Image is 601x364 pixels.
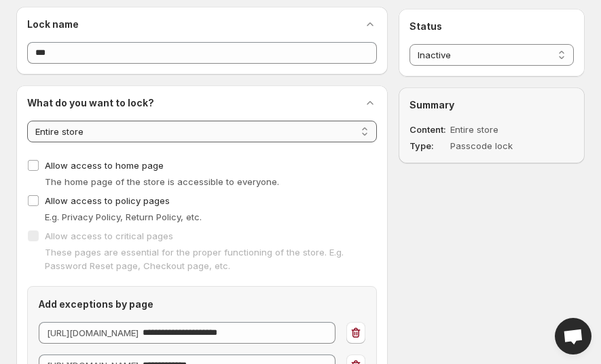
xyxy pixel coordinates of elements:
[45,230,173,241] span: Allow access to critical pages
[27,96,154,110] h2: What do you want to lock?
[450,139,541,153] dd: Passcode lock
[45,176,279,187] span: The home page of the store is accessible to everyone.
[409,20,574,33] h2: Status
[47,327,139,338] span: [URL][DOMAIN_NAME]
[45,160,164,171] span: Allow access to home page
[39,298,365,311] h2: Add exceptions by page
[409,139,448,153] dt: Type :
[45,247,344,271] span: These pages are essential for the proper functioning of the store. E.g. Password Reset page, Chec...
[409,98,574,112] h2: Summary
[45,211,202,222] span: E.g. Privacy Policy, Return Policy, etc.
[45,195,170,206] span: Allow access to policy pages
[409,123,448,136] dt: Content :
[27,18,79,31] h2: Lock name
[555,318,591,355] div: Open chat
[450,123,541,136] dd: Entire store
